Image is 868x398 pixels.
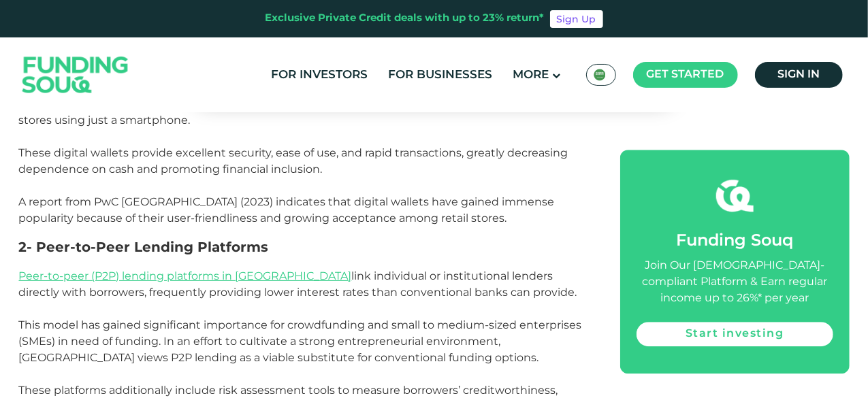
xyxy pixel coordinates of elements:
p: This model has gained significant importance for crowdfunding and small to medium-sized enterpris... [19,317,590,366]
p: These digital wallets provide excellent security, ease of use, and rapid transactions, greatly de... [19,145,590,178]
div: Join Our [DEMOGRAPHIC_DATA]-compliant Platform & Earn regular income up to 26%* per year [637,258,833,307]
p: link individual or institutional lenders directly with borrowers, frequently providing lower inte... [19,268,590,301]
a: Peer-to-peer (P2P) lending platforms in [GEOGRAPHIC_DATA] [19,269,352,282]
a: Sign Up [550,10,603,28]
span: Get started [647,69,724,80]
div: Exclusive Private Credit deals with up to 23% return* [266,11,545,27]
img: SA Flag [594,69,606,81]
img: Logo [9,41,142,110]
a: For Investors [268,64,372,86]
a: For Businesses [385,64,496,86]
span: More [513,69,549,81]
img: fsicon [716,177,754,214]
span: Funding Souq [676,233,793,249]
span: Sign in [777,69,820,80]
span: 2- Peer-to-Peer Lending Platforms [19,239,269,255]
a: Start investing [637,322,833,346]
p: A report from PwC [GEOGRAPHIC_DATA] (2023) indicates that digital wallets have gained immense pop... [19,194,590,227]
a: Sign in [755,62,843,88]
